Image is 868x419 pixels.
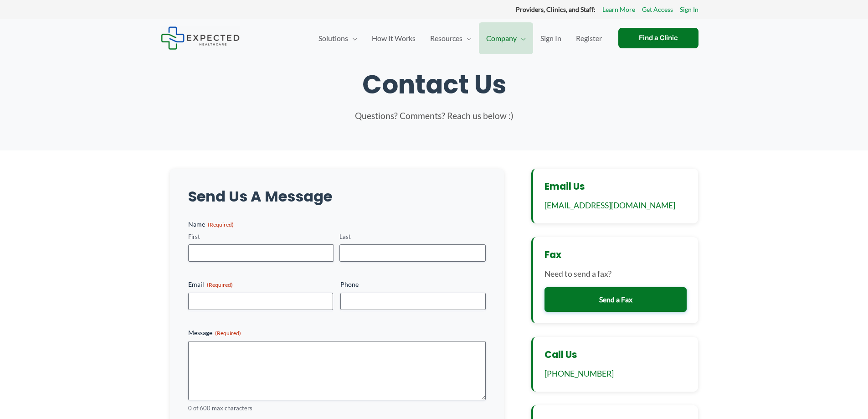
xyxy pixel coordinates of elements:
[462,22,472,54] span: Menu Toggle
[372,22,416,54] span: How It Works
[642,4,673,16] a: Get Access
[618,28,699,48] a: Find a Clinic
[544,268,687,280] p: Need to send a fax?
[188,187,486,206] h2: Send Us A Message
[544,348,687,361] h3: Call Us
[430,22,462,54] span: Resources
[207,281,233,288] span: (Required)
[188,233,334,241] label: First
[569,22,609,54] a: Register
[348,22,357,54] span: Menu Toggle
[516,5,596,13] strong: Providers, Clinics, and Staff:
[208,221,234,228] span: (Required)
[188,220,234,229] legend: Name
[311,22,365,54] a: SolutionsMenu Toggle
[544,201,675,210] a: [EMAIL_ADDRESS][DOMAIN_NAME]
[680,4,699,16] a: Sign In
[215,330,241,336] span: (Required)
[602,4,635,16] a: Learn More
[486,22,517,54] span: Company
[423,22,479,54] a: ResourcesMenu Toggle
[533,22,569,54] a: Sign In
[544,248,687,261] h3: Fax
[318,22,348,54] span: Solutions
[298,109,571,123] p: Questions? Comments? Reach us below :)
[340,280,486,289] label: Phone
[365,22,423,54] a: How It Works
[311,22,609,54] nav: Primary Site Navigation
[188,280,334,289] label: Email
[170,69,699,100] h1: Contact Us
[544,287,687,312] a: Send a Fax
[188,328,486,337] label: Message
[544,180,687,192] h3: Email Us
[479,22,533,54] a: CompanyMenu Toggle
[576,22,602,54] span: Register
[161,26,240,50] img: Expected Healthcare Logo - side, dark font, small
[339,233,486,241] label: Last
[188,404,486,413] div: 0 of 600 max characters
[540,22,561,54] span: Sign In
[517,22,526,54] span: Menu Toggle
[544,369,614,378] a: [PHONE_NUMBER]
